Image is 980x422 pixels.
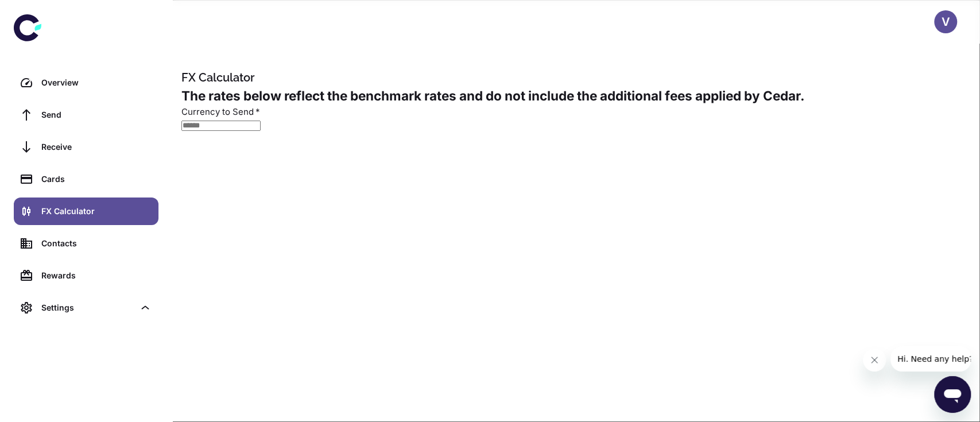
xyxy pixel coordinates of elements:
span: Hi. Need any help? [7,8,83,17]
a: Rewards [14,262,158,289]
div: Settings [41,301,134,314]
div: FX Calculator [41,205,152,218]
h2: The rates below reflect the benchmark rates and do not include the additional fees applied by Cedar. [181,86,971,106]
a: Receive [14,133,158,161]
div: Contacts [41,237,152,250]
div: Cards [41,173,152,185]
div: Send [41,109,152,121]
iframe: Button to launch messaging window [934,376,971,413]
label: Currency to Send [181,106,260,117]
a: FX Calculator [14,198,158,225]
a: Send [14,101,158,129]
iframe: Close message [863,349,886,371]
div: Overview [41,76,152,89]
div: Receive [41,141,152,153]
h1: FX Calculator [181,69,971,86]
button: V [934,10,957,33]
a: Overview [14,69,158,96]
iframe: Message from company [890,346,971,371]
a: Contacts [14,230,158,257]
a: Cards [14,165,158,193]
div: Rewards [41,269,152,282]
div: Settings [14,294,158,322]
